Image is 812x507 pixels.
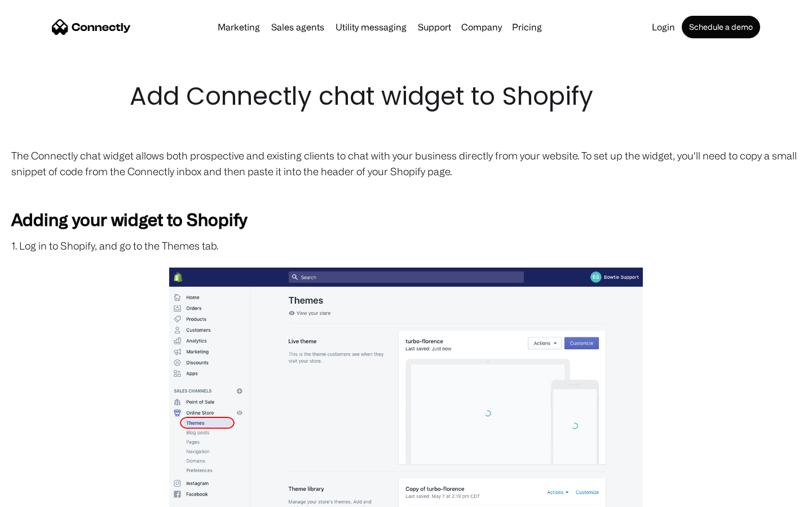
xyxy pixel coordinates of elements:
[413,23,456,32] a: Support
[461,19,502,35] div: Company
[11,238,801,253] p: 1. Log in to Shopify, and go to the Themes tab.
[267,23,329,32] a: Sales agents
[682,16,760,38] a: Schedule a demo
[213,23,264,32] a: Marketing
[507,23,546,32] a: Pricing
[11,148,801,179] p: The Connectly chat widget allows both prospective and existing clients to chat with your business...
[647,23,679,32] a: Login
[331,23,411,32] a: Utility messaging
[130,79,682,114] h1: Add Connectly chat widget to Shopify
[11,210,247,229] strong: Adding your widget to Shopify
